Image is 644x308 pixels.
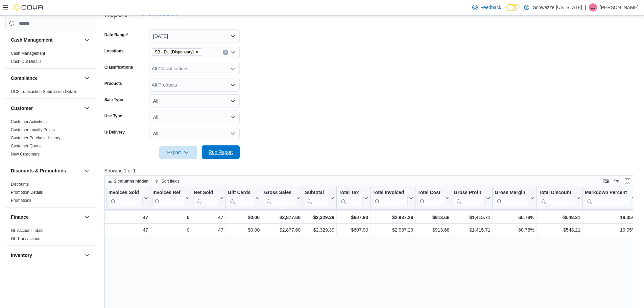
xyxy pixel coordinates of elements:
[152,213,189,221] div: 0
[228,213,260,221] div: $0.00
[11,167,66,174] h3: Discounts & Promotions
[152,177,182,185] button: Sort fields
[149,94,240,108] button: All
[339,213,368,221] div: $607.90
[539,226,580,234] div: -$548.21
[495,189,529,207] div: Gross Margin
[585,189,630,196] div: Markdown Percent
[11,136,61,140] a: Customer Purchase History
[454,189,490,207] button: Gross Profit
[305,213,334,221] div: $2,329.39
[195,50,199,54] button: Remove SB - DU (Dispensary) from selection in this group
[163,146,193,159] span: Export
[454,226,490,234] div: $1,415.71
[339,189,368,207] button: Total Tax
[11,37,81,43] button: Cash Management
[152,189,184,196] div: Invoices Ref
[454,189,485,196] div: Gross Profit
[373,189,408,207] div: Total Invoiced
[83,104,91,112] button: Customer
[209,149,233,156] span: Run Report
[11,228,43,233] a: GL Account Totals
[11,190,43,195] a: Promotion Details
[11,127,55,133] span: Customer Loyalty Points
[5,49,96,68] div: Cash Management
[162,179,180,184] span: Sort fields
[418,213,449,221] div: $913.68
[418,226,449,234] div: $913.68
[104,81,122,86] label: Products
[194,189,223,207] button: Net Sold
[11,75,81,81] button: Compliance
[454,189,485,207] div: Gross Profit
[159,146,197,159] button: Export
[5,118,96,161] div: Customer
[454,213,490,221] div: $1,415.71
[585,213,636,221] div: 19.05%
[5,180,96,207] div: Discounts & Promotions
[585,189,630,207] div: Markdown Percent
[11,236,40,241] span: GL Transactions
[11,37,53,43] h3: Cash Management
[11,214,81,220] button: Finance
[228,226,260,234] div: $0.00
[223,50,228,55] button: Clear input
[104,32,128,38] label: Date Range
[305,189,334,207] button: Subtotal
[104,97,123,102] label: Sale Type
[83,36,91,44] button: Cash Management
[83,251,91,259] button: Inventory
[149,111,240,124] button: All
[109,189,148,207] button: Invoices Sold
[109,213,148,221] div: 47
[585,189,636,207] button: Markdown Percent
[104,65,133,70] label: Classifications
[109,189,143,207] div: Invoices Sold
[5,88,96,98] div: Compliance
[623,177,631,185] button: Enter fullscreen
[109,226,148,234] div: 47
[591,3,596,11] span: CJ
[600,3,639,11] p: [PERSON_NAME]
[418,189,449,207] button: Total Cost
[11,105,33,112] h3: Customer
[495,189,534,207] button: Gross Margin
[149,29,240,43] button: [DATE]
[11,214,29,220] h3: Finance
[339,189,363,207] div: Total Tax
[149,127,240,140] button: All
[11,167,81,174] button: Discounts & Promotions
[264,189,295,196] div: Gross Sales
[194,226,223,234] div: 47
[230,50,236,55] button: Open list of options
[152,189,189,207] button: Invoices Ref
[264,213,301,221] div: $2,877.60
[109,189,143,196] div: Invoices Sold
[11,252,32,259] h3: Inventory
[11,59,42,64] span: Cash Out Details
[194,189,218,207] div: Net Sold
[83,167,91,175] button: Discounts & Promotions
[11,182,29,187] a: Discounts
[152,48,202,56] span: SB - DU (Dispensary)
[11,51,45,56] a: Cash Management
[539,189,580,207] button: Total Discount
[11,236,40,241] a: GL Transactions
[495,213,534,221] div: 60.78%
[11,119,50,124] span: Customer Activity List
[495,189,529,196] div: Gross Margin
[104,113,122,119] label: Use Type
[373,226,413,234] div: $2,937.29
[495,226,534,234] div: 60.78%
[506,11,507,11] span: Dark Mode
[585,3,586,11] p: |
[152,226,189,234] div: 0
[373,189,408,196] div: Total Invoiced
[11,143,42,149] span: Customer Queue
[11,51,45,56] span: Cash Management
[589,3,597,11] div: Clayton James Willison
[11,127,55,132] a: Customer Loyalty Points
[11,119,50,124] a: Customer Activity List
[506,4,521,11] input: Dark Mode
[264,226,301,234] div: $2,877.60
